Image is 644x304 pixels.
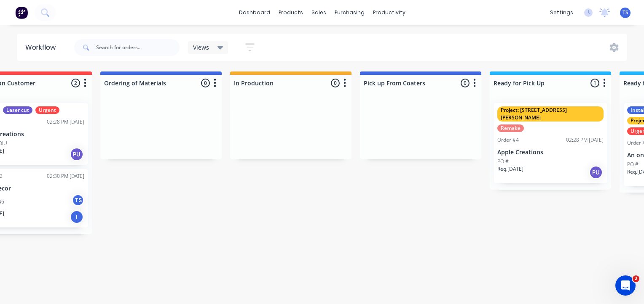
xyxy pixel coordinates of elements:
[274,6,307,19] div: products
[193,43,209,52] span: Views
[546,6,577,19] div: settings
[494,103,607,183] div: Project: [STREET_ADDRESS][PERSON_NAME]RemakeOrder #402:28 PM [DATE]Apple CreationsPO #Req.[DATE]PU
[497,158,509,165] p: PO #
[307,6,330,19] div: sales
[497,136,519,144] div: Order #4
[623,9,628,16] span: TS
[330,6,369,19] div: purchasing
[497,149,604,156] p: Apple Creations
[72,194,84,206] div: TS
[96,39,180,56] input: Search for orders...
[235,6,274,19] a: dashboard
[15,6,28,19] img: Factory
[35,106,59,114] div: Urgent
[497,124,524,132] div: Remake
[47,118,84,126] div: 02:28 PM [DATE]
[70,210,83,224] div: I
[633,275,639,282] span: 2
[615,275,636,296] iframe: Intercom live chat
[589,166,603,179] div: PU
[25,42,60,53] div: Workflow
[627,161,639,168] p: PO #
[497,106,604,122] div: Project: [STREET_ADDRESS][PERSON_NAME]
[47,172,84,180] div: 02:30 PM [DATE]
[70,148,83,161] div: PU
[497,165,523,173] p: Req. [DATE]
[369,6,410,19] div: productivity
[566,136,604,144] div: 02:28 PM [DATE]
[3,106,32,114] div: Laser cut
